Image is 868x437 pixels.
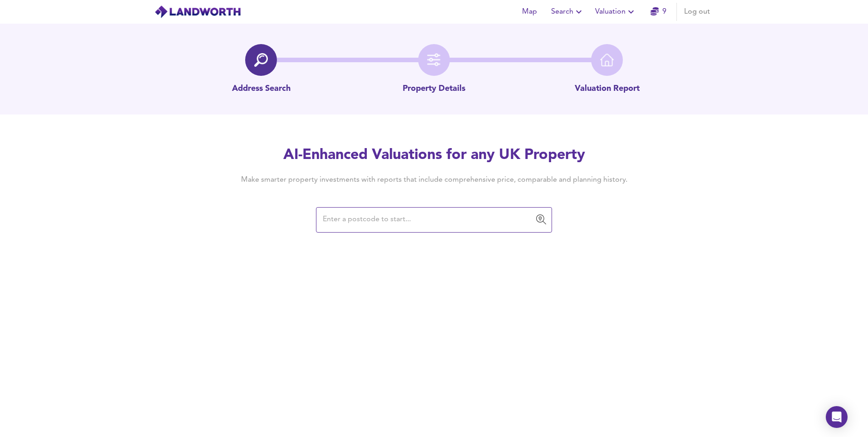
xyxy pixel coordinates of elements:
[547,3,588,21] button: Search
[600,53,614,67] img: home-icon
[427,53,441,67] img: filter-icon
[592,3,640,21] button: Valuation
[595,5,636,18] span: Valuation
[254,53,268,67] img: search-icon
[227,145,641,165] h2: AI-Enhanced Valuations for any UK Property
[644,3,673,21] button: 9
[551,5,584,18] span: Search
[515,3,544,21] button: Map
[826,406,848,428] div: Open Intercom Messenger
[403,83,465,95] p: Property Details
[684,5,710,18] span: Log out
[232,83,291,95] p: Address Search
[320,211,534,228] input: Enter a postcode to start...
[681,3,714,21] button: Log out
[575,83,640,95] p: Valuation Report
[651,5,666,18] a: 9
[227,175,641,185] h4: Make smarter property investments with reports that include comprehensive price, comparable and p...
[154,5,241,19] img: logo
[518,5,540,18] span: Map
